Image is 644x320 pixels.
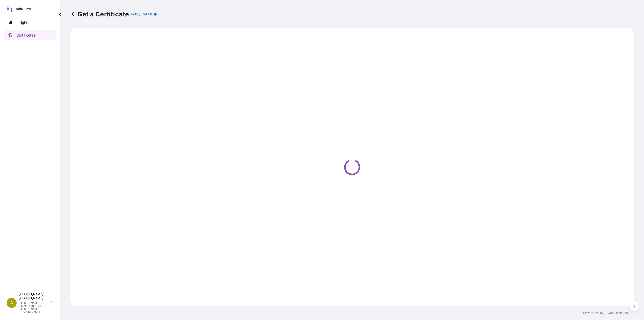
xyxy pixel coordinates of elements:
a: Certificates [4,30,56,40]
span: A [10,300,13,305]
p: Get a Certificate [70,10,129,18]
p: Insights [16,20,29,25]
p: [PERSON_NAME] [PERSON_NAME] [19,292,50,300]
a: Privacy Policy [583,311,604,315]
p: [PERSON_NAME][EMAIL_ADDRESS][PERSON_NAME][DOMAIN_NAME] [19,301,50,313]
a: Insights [4,18,56,28]
p: Certificates [16,33,35,38]
a: Cookie Notice [608,311,628,315]
p: Policy Details [131,12,153,17]
div: Loading [73,31,631,303]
